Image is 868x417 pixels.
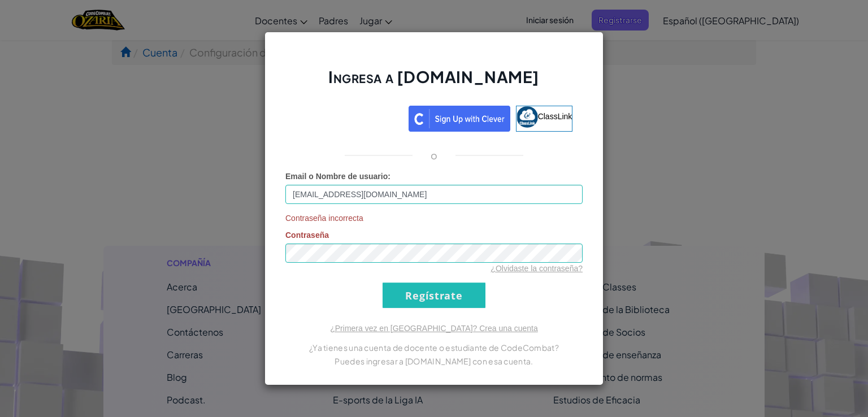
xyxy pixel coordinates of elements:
a: ¿Olvidaste la contraseña? [491,264,583,273]
img: clever_sso_button@2x.png [409,106,510,132]
label: : [285,171,390,182]
iframe: Botón de Acceder con Google [290,105,409,129]
span: Email o Nombre de usuario [285,172,388,181]
span: ClassLink [538,112,572,121]
span: Contraseña [285,231,329,240]
img: classlink-logo-small.png [517,106,538,128]
a: ¿Primera vez en [GEOGRAPHIC_DATA]? Crea una cuenta [330,324,538,333]
p: Puedes ingresar a [DOMAIN_NAME] con esa cuenta. [285,354,583,368]
span: Contraseña incorrecta [285,212,583,224]
p: o [431,149,437,162]
p: ¿Ya tienes una cuenta de docente o estudiante de CodeCombat? [285,341,583,354]
h2: Ingresa a [DOMAIN_NAME] [285,66,583,99]
input: Regístrate [383,283,485,308]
